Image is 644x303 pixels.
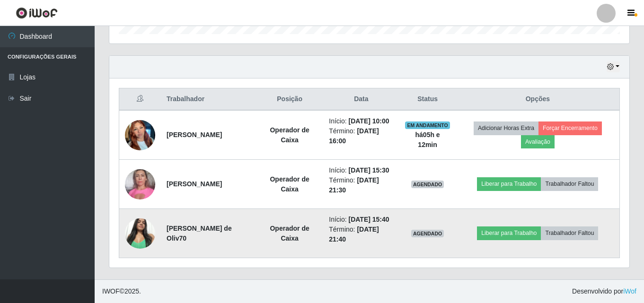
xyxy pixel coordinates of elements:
[399,88,456,111] th: Status
[256,88,323,111] th: Posição
[167,225,232,242] strong: [PERSON_NAME] de Oliv70
[349,117,389,125] time: [DATE] 10:00
[125,164,155,204] img: 1689780238947.jpeg
[474,121,538,135] button: Adicionar Horas Extra
[541,177,598,190] button: Trabalhador Faltou
[405,121,450,129] span: EM ANDAMENTO
[329,116,393,126] li: Início:
[16,7,58,19] img: CoreUI Logo
[456,88,620,111] th: Opções
[477,177,541,190] button: Liberar para Trabalho
[167,180,222,188] strong: [PERSON_NAME]
[411,230,444,237] span: AGENDADO
[411,181,444,188] span: AGENDADO
[572,286,636,296] span: Desenvolvido por
[477,226,541,240] button: Liberar para Trabalho
[623,287,636,295] a: iWof
[329,215,393,225] li: Início:
[161,88,256,111] th: Trabalhador
[270,126,309,144] strong: Operador de Caixa
[125,115,155,155] img: 1739276484437.jpeg
[349,166,389,174] time: [DATE] 15:30
[329,175,393,195] li: Término:
[521,135,555,148] button: Avaliação
[102,287,120,295] span: IWOF
[270,225,309,242] strong: Operador de Caixa
[323,88,399,111] th: Data
[102,286,141,296] span: © 2025 .
[329,165,393,175] li: Início:
[541,226,598,240] button: Trabalhador Faltou
[538,121,602,135] button: Forçar Encerramento
[270,175,309,193] strong: Operador de Caixa
[415,131,440,148] strong: há 05 h e 12 min
[125,213,155,253] img: 1727212594442.jpeg
[349,216,389,223] time: [DATE] 15:40
[329,225,393,244] li: Término:
[167,131,222,139] strong: [PERSON_NAME]
[329,126,393,146] li: Término:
